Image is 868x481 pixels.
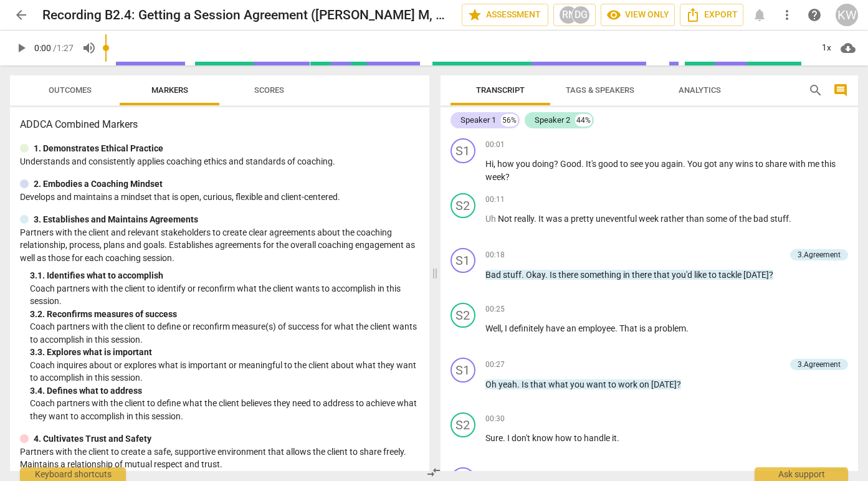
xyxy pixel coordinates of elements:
span: got [704,159,719,169]
div: 3. 1. Identifies what to accomplish [30,269,419,282]
span: to [755,159,765,169]
div: 3. 3. Explores what is important [30,346,419,359]
span: Scores [254,85,284,95]
span: how [497,159,516,169]
div: Ask support [755,467,848,481]
div: Speaker 2 [535,114,570,126]
span: Oh [485,379,498,389]
span: ? [554,159,560,169]
span: a [564,214,571,224]
div: 44% [575,114,592,126]
span: Export [685,7,738,22]
div: Speaker 1 [460,114,496,126]
p: Coach partners with the client to define what the client believes they need to address to achieve... [30,397,419,422]
span: work [618,379,639,389]
button: Volume [78,37,100,59]
span: ? [769,270,773,280]
p: Coach inquires about or explores what is important or meaningful to the client about what they wa... [30,359,419,384]
div: Change speaker [451,138,475,163]
span: Well [485,323,501,333]
span: stuff [503,270,522,280]
span: to [708,270,718,280]
span: problem [654,323,686,333]
span: . [615,323,619,333]
span: . [686,323,689,333]
span: 00:32 [485,469,505,480]
span: . [683,159,687,169]
span: a [647,323,654,333]
span: you [570,379,586,389]
span: stuff [770,214,789,224]
span: play_arrow [14,40,29,55]
span: that [654,270,672,280]
span: with [789,159,808,169]
span: 0:00 [34,43,51,53]
a: Help [803,4,826,26]
p: 4. Cultivates Trust and Safety [34,432,151,445]
span: ? [505,172,510,182]
span: was [546,214,564,224]
p: Partners with the client to create a safe, supportive environment that allows the client to share... [20,445,419,471]
div: 3.Agreement [798,249,841,260]
span: handle [584,433,612,443]
span: star [467,7,482,22]
span: visibility [606,7,621,22]
span: that [530,379,548,389]
span: Okay [526,270,545,280]
span: in [623,270,632,280]
span: really [514,214,534,224]
span: Is [550,270,558,280]
span: how [555,433,574,443]
span: see [630,159,645,169]
span: to [620,159,630,169]
span: . [581,159,586,169]
span: Bad [485,270,503,280]
span: is [639,323,647,333]
span: volume_up [82,40,97,55]
span: this [821,159,836,169]
span: of [729,214,739,224]
span: 00:30 [485,414,505,424]
button: Search [806,80,826,100]
span: definitely [509,323,546,333]
span: to [608,379,618,389]
button: View only [601,4,675,26]
span: bad [753,214,770,224]
button: Export [680,4,743,26]
h2: Recording B2.4: Getting a Session Agreement ([PERSON_NAME] M, 1:27) [42,7,452,23]
span: Good [560,159,581,169]
span: more_vert [780,7,794,22]
p: 1. Demonstrates Ethical Practice [34,142,163,155]
span: tackle [718,270,743,280]
span: employee [578,323,615,333]
span: what [548,379,570,389]
span: me [808,159,821,169]
button: Show/Hide comments [831,80,851,100]
button: Play [10,37,32,59]
div: Keyboard shortcuts [20,467,126,481]
span: It's [586,159,598,169]
span: the [739,214,753,224]
div: Change speaker [451,303,475,328]
div: KW [836,4,858,26]
span: know [532,433,555,443]
span: [DATE] [651,379,677,389]
span: you [516,159,532,169]
span: there [558,270,580,280]
p: 2. Embodies a Coaching Mindset [34,178,163,191]
span: / 1:27 [53,43,74,53]
span: Assessment [467,7,543,22]
span: help [807,7,822,22]
span: Filler word [485,214,498,224]
span: 00:27 [485,360,505,370]
span: . [534,214,538,224]
button: RNDG [553,4,596,26]
p: Develops and maintains a mindset that is open, curious, flexible and client-centered. [20,191,419,204]
span: rather [661,214,686,224]
span: . [517,379,522,389]
div: Change speaker [451,193,475,218]
span: you [645,159,661,169]
span: 00:01 [485,140,505,150]
div: 3.Agreement [798,359,841,370]
span: It [538,214,546,224]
